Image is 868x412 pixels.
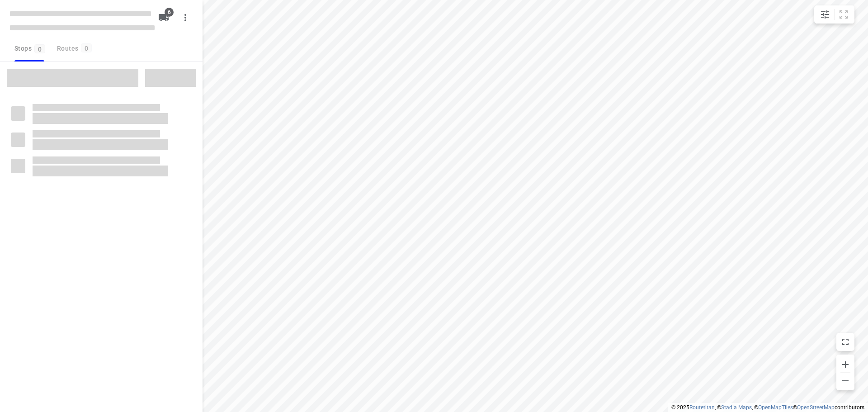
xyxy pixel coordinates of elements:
[689,404,715,411] a: Routetitan
[816,5,834,24] button: Map settings
[797,404,835,411] a: OpenStreetMap
[721,404,752,411] a: Stadia Maps
[758,404,793,411] a: OpenMapTiles
[671,404,864,411] li: © 2025 , © , © © contributors
[814,5,854,24] div: small contained button group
